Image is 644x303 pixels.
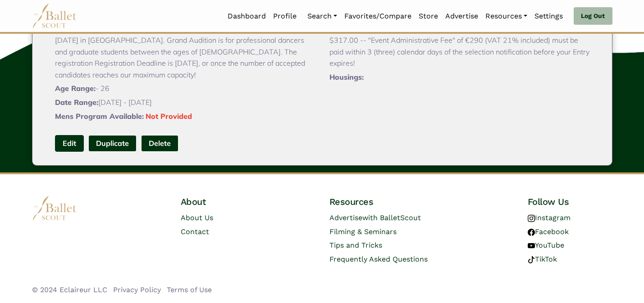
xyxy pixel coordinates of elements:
a: Store [415,7,442,26]
a: YouTube [528,241,564,249]
a: Filming & Seminars [329,227,397,236]
img: instagram logo [528,215,535,222]
a: Terms of Use [167,285,212,294]
img: logo [32,196,77,221]
span: Date Range: [55,98,98,107]
a: Favorites/Compare [341,7,415,26]
li: © 2024 Eclaireur LLC [32,284,107,296]
img: facebook logo [528,229,535,236]
button: Delete [141,135,178,152]
a: Edit [55,135,84,152]
a: Profile [269,7,300,26]
img: tiktok logo [528,256,535,263]
a: Resources [482,7,531,26]
h4: Follow Us [528,196,612,208]
span: Housings: [329,72,364,81]
a: Advertisewith BalletScout [329,213,421,222]
p: $317.00 -- "Event Administrative Fee" of €290 (VAT 21% included) must be paid within 3 (three) ca... [329,35,589,69]
a: Dashboard [224,7,269,26]
a: Facebook [528,227,569,236]
a: Instagram [528,213,571,222]
a: Duplicate [88,135,137,152]
p: The 16th edition of "GRAND AUDITION" will be held on February [DATE] in [GEOGRAPHIC_DATA]. Grand ... [55,23,315,81]
h4: About [181,196,265,208]
a: TikTok [528,255,557,263]
a: Contact [181,227,209,236]
a: Privacy Policy [113,285,161,294]
a: About Us [181,213,213,222]
img: youtube logo [528,242,535,249]
h4: Resources [329,196,464,208]
a: Search [304,7,341,26]
span: with BalletScout [362,213,421,222]
span: Age Range: [55,84,96,93]
a: Tips and Tricks [329,241,382,249]
a: Advertise [442,7,482,26]
span: Mens Program Available: [55,112,144,121]
p: [DATE] - [DATE] [55,97,315,109]
a: Frequently Asked Questions [329,255,428,263]
p: - 26 [55,83,315,95]
span: Not Provided [146,112,192,121]
a: Settings [531,7,566,26]
a: Log Out [574,7,612,25]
